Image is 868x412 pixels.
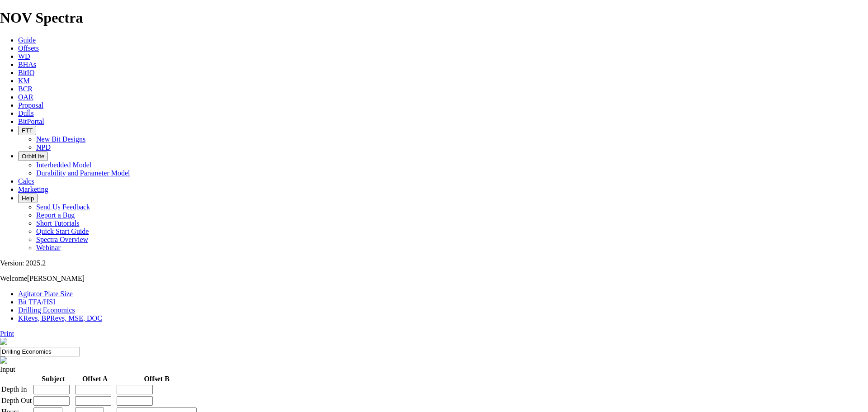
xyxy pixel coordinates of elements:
th: Offset B [116,374,197,384]
a: KRevs, BPRevs, MSE, DOC [18,314,102,322]
td: Depth Out [1,396,32,406]
td: Depth In [1,384,32,395]
a: Send Us Feedback [36,203,90,211]
a: Durability and Parameter Model [36,169,130,177]
span: FTT [22,127,33,134]
a: New Bit Designs [36,135,85,143]
a: KM [18,77,30,85]
span: Help [22,195,34,202]
a: BCR [18,85,33,93]
a: Report a Bug [36,211,75,219]
a: NPD [36,143,51,151]
span: [PERSON_NAME] [27,275,85,282]
a: Drilling Economics [18,306,75,314]
a: Guide [18,36,36,44]
span: OrbitLite [22,153,44,160]
a: Marketing [18,185,48,193]
a: Agitator Plate Size [18,290,73,298]
a: Bit TFA/HSI [18,298,56,306]
a: Calcs [18,177,34,185]
a: Interbedded Model [36,161,91,169]
a: Spectra Overview [36,236,88,243]
a: Offsets [18,44,39,52]
th: Offset A [75,374,115,384]
a: OAR [18,93,33,101]
a: Webinar [36,244,61,251]
a: BitPortal [18,118,44,125]
th: Subject [33,374,74,384]
a: Dulls [18,109,34,117]
a: Quick Start Guide [36,227,89,235]
button: Help [18,194,38,203]
a: BHAs [18,61,36,68]
button: FTT [18,126,36,135]
button: OrbitLite [18,152,48,161]
a: Short Tutorials [36,219,80,227]
a: WD [18,52,30,60]
a: Proposal [18,101,43,109]
a: BitIQ [18,69,34,76]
